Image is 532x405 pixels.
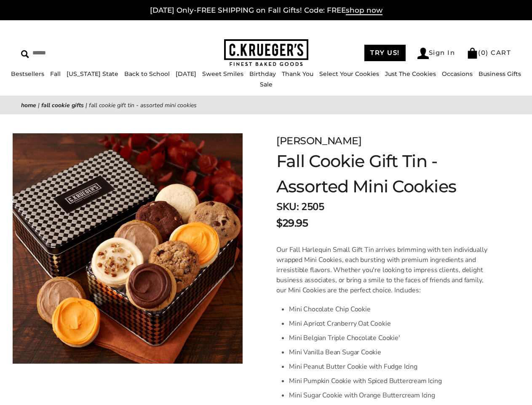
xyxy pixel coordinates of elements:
[89,101,197,109] span: Fall Cookie Gift Tin - Assorted Mini Cookies
[224,39,308,67] img: C.KRUEGER'S
[467,48,478,59] img: Bag
[249,70,276,78] a: Birthday
[385,70,436,78] a: Just The Cookies
[276,148,490,199] h1: Fall Cookie Gift Tin - Assorted Mini Cookies
[276,200,299,213] strong: SKU:
[276,133,490,148] div: [PERSON_NAME]
[124,70,170,78] a: Back to School
[13,133,243,364] img: Fall Cookie Gift Tin - Assorted Mini Cookies
[417,48,429,59] img: Account
[260,81,273,88] a: Sale
[21,46,133,59] input: Search
[289,302,490,316] li: Mini Chocolate Chip Cookie
[276,216,308,231] span: $29.95
[479,70,521,78] a: Business Gifts
[289,331,490,345] li: Mini Belgian Triple Chocolate Cookie'
[41,101,84,109] a: Fall Cookie Gifts
[346,6,382,15] span: shop now
[11,70,44,78] a: Bestsellers
[50,70,61,78] a: Fall
[289,374,490,388] li: Mini Pumpkin Cookie with Spiced Buttercream Icing
[202,70,243,78] a: Sweet Smiles
[319,70,379,78] a: Select Your Cookies
[289,316,490,331] li: Mini Apricot Cranberry Oat Cookie
[417,48,455,59] a: Sign In
[301,200,324,213] span: 2505
[289,388,490,402] li: Mini Sugar Cookie with Orange Buttercream Icing
[276,245,490,295] p: Our Fall Harlequin Small Gift Tin arrives brimming with ten individually wrapped Mini Cookies, ea...
[364,45,406,61] a: TRY US!
[21,100,511,110] nav: breadcrumbs
[86,101,87,109] span: |
[289,359,490,374] li: Mini Peanut Butter Cookie with Fudge Icing
[67,70,118,78] a: [US_STATE] State
[481,49,486,57] span: 0
[21,101,36,109] a: Home
[282,70,313,78] a: Thank You
[442,70,473,78] a: Occasions
[176,70,196,78] a: [DATE]
[150,6,382,15] a: [DATE] Only-FREE SHIPPING on Fall Gifts! Code: FREEshop now
[38,101,40,109] span: |
[289,345,490,359] li: Mini Vanilla Bean Sugar Cookie
[21,50,29,58] img: Search
[467,49,511,57] a: (0) CART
